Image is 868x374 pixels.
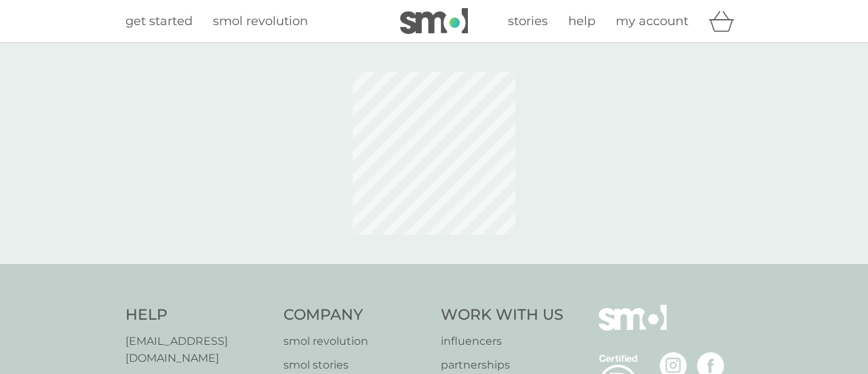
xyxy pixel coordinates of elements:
a: stories [508,12,548,31]
span: smol revolution [213,14,308,29]
img: smol [400,8,468,34]
a: influencers [441,333,564,350]
a: partnerships [441,356,564,374]
img: smol [599,305,667,351]
h4: Help [125,305,270,326]
h4: Company [283,305,428,326]
span: stories [508,14,548,29]
a: smol revolution [283,333,428,350]
span: my account [616,14,688,29]
span: get started [125,14,193,29]
a: my account [616,12,688,31]
span: help [568,14,595,29]
a: smol revolution [213,12,308,31]
a: get started [125,12,193,31]
a: help [568,12,595,31]
h4: Work With Us [441,305,564,326]
a: [EMAIL_ADDRESS][DOMAIN_NAME] [125,333,270,367]
a: smol stories [283,356,428,374]
div: basket [709,7,743,35]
